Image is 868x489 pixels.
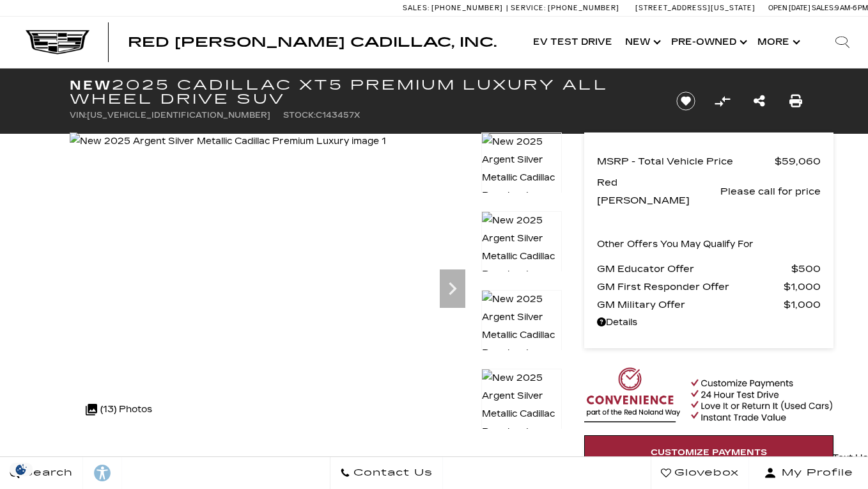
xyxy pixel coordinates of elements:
span: Search [20,464,73,482]
span: [PHONE_NUMBER] [548,4,619,12]
img: New 2025 Argent Silver Metallic Cadillac Premium Luxury image 1 [70,132,386,150]
a: Service: [PHONE_NUMBER] [506,4,623,12]
span: Glovebox [671,464,739,482]
span: $500 [791,260,821,278]
span: [PHONE_NUMBER] [431,4,503,12]
a: Customize Payments [584,435,833,470]
span: Red [PERSON_NAME] [597,173,720,209]
span: $1,000 [784,296,821,314]
a: GM First Responder Offer $1,000 [597,278,821,296]
a: Details [597,314,821,332]
a: GM Military Offer $1,000 [597,296,821,314]
span: Sales: [403,4,430,12]
img: New 2025 Argent Silver Metallic Cadillac Premium Luxury image 4 [481,369,562,460]
span: 9 AM-6 PM [835,4,868,12]
span: GM First Responder Offer [597,278,784,296]
span: Red [PERSON_NAME] Cadillac, Inc. [128,35,497,50]
a: Red [PERSON_NAME] Cadillac, Inc. [128,36,497,49]
button: Compare vehicle [713,92,732,111]
span: C143457X [316,111,360,120]
section: Click to Open Cookie Consent Modal [6,463,36,476]
span: Customize Payments [651,447,767,458]
img: New 2025 Argent Silver Metallic Cadillac Premium Luxury image 3 [481,290,562,381]
span: [US_VEHICLE_IDENTIFICATION_NUMBER] [87,111,270,120]
a: EV Test Drive [527,17,619,68]
span: GM Educator Offer [597,260,791,278]
span: Service: [511,4,546,12]
img: Cadillac Dark Logo with Cadillac White Text [26,30,89,54]
p: Other Offers You May Qualify For [597,236,754,253]
span: Sales: [812,4,835,12]
span: Contact Us [350,464,433,482]
span: My Profile [777,464,853,482]
img: Opt-Out Icon [6,463,36,476]
a: Red [PERSON_NAME] Please call for price [597,173,821,209]
button: More [751,17,804,68]
a: Sales: [PHONE_NUMBER] [403,4,506,12]
a: GM Educator Offer $500 [597,260,821,278]
a: MSRP - Total Vehicle Price $59,060 [597,152,821,170]
a: [STREET_ADDRESS][US_STATE] [635,4,756,12]
div: (13) Photos [79,394,159,425]
a: Pre-Owned [665,17,751,68]
span: Please call for price [720,182,821,200]
span: $1,000 [784,278,821,296]
img: New 2025 Argent Silver Metallic Cadillac Premium Luxury image 2 [481,211,562,302]
button: Save vehicle [672,91,700,111]
span: MSRP - Total Vehicle Price [597,152,775,170]
a: Print this New 2025 Cadillac XT5 Premium Luxury All Wheel Drive SUV [789,92,802,110]
a: Contact Us [330,457,443,489]
button: Open user profile menu [749,457,868,489]
span: GM Military Offer [597,296,784,314]
a: Share this New 2025 Cadillac XT5 Premium Luxury All Wheel Drive SUV [754,92,765,110]
img: New 2025 Argent Silver Metallic Cadillac Premium Luxury image 1 [481,132,562,223]
span: Stock: [283,111,316,120]
a: Text Us [832,449,868,467]
span: Text Us [832,453,868,463]
div: Next [440,269,465,308]
a: New [619,17,665,68]
span: $59,060 [775,152,821,170]
strong: New [70,77,112,93]
span: Open [DATE] [768,4,810,12]
h1: 2025 Cadillac XT5 Premium Luxury All Wheel Drive SUV [70,78,655,106]
a: Glovebox [651,457,749,489]
span: VIN: [70,111,87,120]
